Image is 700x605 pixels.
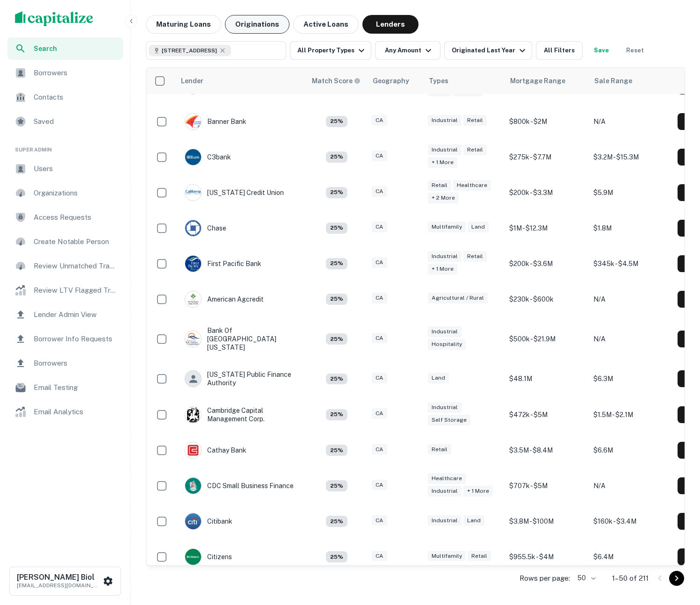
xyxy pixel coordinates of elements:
div: First Pacific Bank [185,255,261,272]
div: Retail [463,144,487,155]
span: Saved [34,116,117,127]
img: picture [185,549,201,565]
div: Matching Properties: 6, hasApolloMatch: undefined [326,116,347,127]
span: Borrowers [34,67,117,79]
span: Users [34,163,117,174]
div: CA [372,222,387,232]
div: Multifamily [428,222,466,232]
div: + 1 more [428,264,457,274]
div: Industrial [428,515,462,526]
td: N/A [589,468,673,504]
a: Lender Admin View [7,303,123,326]
button: Any Amount [375,41,440,60]
td: $1M - $12.3M [505,210,589,246]
a: Email Testing [7,376,123,399]
th: Capitalize uses an advanced AI algorithm to match your search with the best lender. The match sco... [306,68,367,94]
td: $6.4M [589,539,673,575]
div: [US_STATE] Credit Union [185,184,284,201]
p: [EMAIL_ADDRESS][DOMAIN_NAME] [17,581,101,590]
div: Sale Range [594,75,632,86]
th: Geography [367,68,423,94]
div: Organizations [7,182,123,204]
div: CA [372,115,387,126]
button: Save your search to get updates of matches that match your search criteria. [586,41,616,60]
td: $3.2M - $15.3M [589,139,673,175]
td: $275k - $7.7M [505,139,589,175]
div: Matching Properties: 6, hasApolloMatch: undefined [326,223,347,234]
div: Create Notable Person [7,230,123,253]
div: CA [372,515,387,526]
img: picture [185,478,201,494]
div: Lender [181,75,203,86]
div: Industrial [428,144,462,155]
div: Multifamily [428,551,466,562]
div: Matching Properties: 3, hasApolloMatch: undefined [326,374,347,385]
td: $6.6M [589,432,673,468]
span: Contacts [34,92,117,103]
div: American Agcredit [185,291,264,308]
div: Chase [185,220,226,237]
div: Search [7,37,123,60]
img: picture [185,220,201,236]
div: Matching Properties: 6, hasApolloMatch: undefined [326,258,347,269]
div: Types [429,75,448,86]
td: $707k - $5M [505,468,589,504]
div: [US_STATE] Public Finance Authority [185,370,297,387]
td: $3.8M - $100M [505,504,589,539]
div: Matching Properties: 3, hasApolloMatch: undefined [326,551,347,562]
th: Sale Range [589,68,673,94]
p: 1–50 of 211 [612,573,649,584]
span: Search [34,43,117,54]
div: Review LTV Flagged Transactions [7,279,123,302]
div: Matching Properties: 3, hasApolloMatch: undefined [326,445,347,456]
div: Industrial [428,115,462,126]
td: $955.5k - $4M [505,539,589,575]
div: CA [372,151,387,161]
img: picture [185,442,201,458]
td: $345k - $4.5M [589,246,673,281]
a: Borrower Info Requests [7,328,123,350]
img: capitalize-logo.png [15,11,94,26]
div: Matching Properties: 6, hasApolloMatch: undefined [326,151,347,163]
a: Users [7,158,123,180]
div: CA [372,551,387,562]
div: Industrial [428,486,462,497]
button: Originations [225,15,289,34]
div: Retail [468,551,491,562]
span: [STREET_ADDRESS] [162,46,217,55]
div: Citizens [185,548,232,565]
div: Geography [373,75,409,86]
div: Retail [428,180,451,191]
a: Email Analytics [7,401,123,423]
div: Mortgage Range [510,75,565,86]
div: CA [372,408,387,419]
div: Industrial [428,326,462,337]
a: Borrowers [7,62,123,84]
div: Citibank [185,513,232,530]
div: Retail [463,251,487,262]
li: Super Admin [7,135,123,158]
button: Originated Last Year [444,41,532,60]
img: picture [185,149,201,165]
a: Access Requests [7,206,123,229]
div: CA [372,480,387,490]
td: $1.5M - $2.1M [589,397,673,432]
td: $5.9M [589,175,673,210]
td: $230k - $600k [505,281,589,317]
div: CA [372,444,387,455]
div: Bank Of [GEOGRAPHIC_DATA][US_STATE] [185,326,297,352]
th: Lender [175,68,306,94]
div: CA [372,186,387,197]
span: Borrower Info Requests [34,333,117,345]
button: Lenders [362,15,419,34]
td: $3.5M - $8.4M [505,432,589,468]
div: Land [463,515,484,526]
div: Industrial [428,402,462,413]
div: Cambridge Capital Management Corp. [185,406,297,423]
div: C3bank [185,149,231,166]
div: Borrowers [7,352,123,375]
div: Hospitality [428,339,466,350]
